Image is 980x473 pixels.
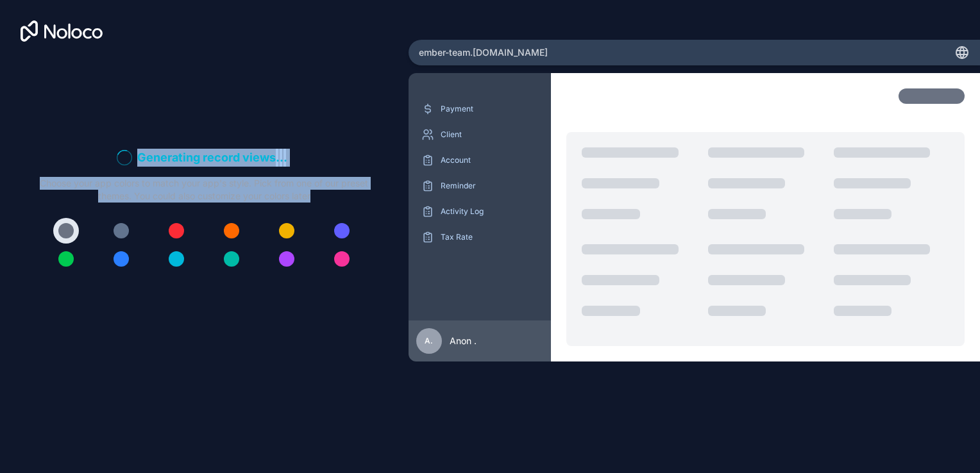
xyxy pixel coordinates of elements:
span: Anon . [450,335,477,347]
p: Tax Rate [441,232,539,242]
span: . [283,149,287,167]
p: Choose your app colors to match your app's style. Pick from one of our preset themes. You could a... [40,177,368,203]
span: A. [425,336,433,346]
div: scrollable content [419,99,541,310]
p: Reminder [441,181,539,191]
p: Client [441,129,539,140]
h6: Generating record views [137,149,291,167]
span: ember-team .[DOMAIN_NAME] [419,46,548,59]
span: . [280,149,283,167]
p: Activity Log [441,206,539,217]
p: Account [441,155,539,165]
p: Payment [441,104,539,114]
span: . [276,149,280,167]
